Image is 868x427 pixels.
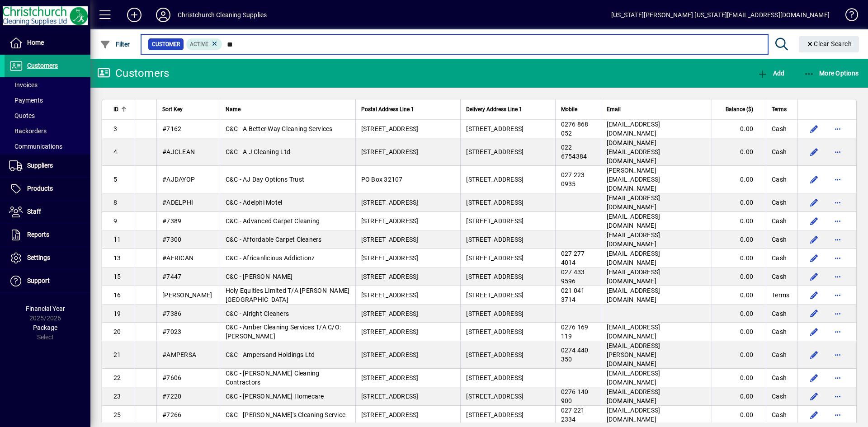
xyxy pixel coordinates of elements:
span: Sort Key [162,104,183,114]
button: More options [830,214,845,228]
span: Financial Year [26,305,65,312]
span: [STREET_ADDRESS] [361,393,419,400]
button: More options [830,408,845,422]
td: 0.00 [712,267,766,286]
span: [STREET_ADDRESS] [361,125,419,132]
button: Edit [807,145,821,159]
button: More options [830,288,845,302]
span: Cash [772,216,787,225]
span: Home [27,39,44,46]
span: Terms [772,291,789,300]
div: Email [607,104,706,114]
span: Cash [772,410,787,419]
a: Invoices [5,77,90,93]
span: [STREET_ADDRESS] [361,351,419,358]
button: Edit [807,347,821,362]
span: 5 [113,176,117,183]
span: [DOMAIN_NAME][EMAIL_ADDRESS][DOMAIN_NAME] [607,139,660,164]
span: Cash [772,272,787,281]
span: #7300 [162,236,181,243]
span: C&C - [PERSON_NAME] Cleaning Contractors [226,370,320,386]
span: [EMAIL_ADDRESS][DOMAIN_NAME] [607,287,660,303]
td: 0.00 [712,138,766,166]
span: Backorders [9,127,47,135]
span: C&C - Adelphi Motel [226,199,283,206]
span: #7386 [162,310,181,317]
td: 0.00 [712,369,766,387]
span: 21 [113,351,121,358]
span: 0276 868 052 [561,121,589,137]
span: #7389 [162,217,181,225]
span: #7606 [162,374,181,381]
a: Settings [5,247,90,269]
span: [PERSON_NAME] [162,291,212,299]
button: More options [830,371,845,385]
span: [STREET_ADDRESS] [361,411,419,418]
span: 027 221 2334 [561,407,585,423]
a: Suppliers [5,155,90,177]
span: Holy Equities Limited T/A [PERSON_NAME][GEOGRAPHIC_DATA] [226,287,350,303]
span: 027 433 9596 [561,268,585,285]
td: 0.00 [712,305,766,323]
span: C&C - A Better Way Cleaning Services [226,125,333,132]
span: 22 [113,374,121,381]
div: Christchurch Cleaning Supplies [178,8,267,22]
span: C&C - [PERSON_NAME]'s Cleaning Service [226,411,346,418]
span: [STREET_ADDRESS] [466,176,524,183]
button: Edit [807,288,821,302]
div: Name [226,104,350,114]
span: Cash [772,235,787,244]
span: C&C - Alright Cleaners [226,310,289,317]
span: Settings [27,254,50,261]
button: Edit [807,306,821,321]
span: [EMAIL_ADDRESS][DOMAIN_NAME] [607,194,660,211]
span: Communications [9,143,62,150]
span: #AMPERSA [162,351,196,358]
td: 0.00 [712,166,766,193]
div: [US_STATE][PERSON_NAME] [US_STATE][EMAIL_ADDRESS][DOMAIN_NAME] [611,8,830,22]
span: Customers [27,62,58,69]
span: Filter [100,41,130,48]
button: More options [830,122,845,136]
button: More options [830,195,845,210]
span: C&C - Africanlicious Addictionz [226,254,315,262]
span: 25 [113,411,121,418]
span: [STREET_ADDRESS] [361,291,419,299]
button: Edit [807,269,821,284]
div: Mobile [561,104,595,114]
a: Backorders [5,123,90,139]
span: 11 [113,236,121,243]
div: ID [113,104,128,114]
button: Clear [799,36,859,52]
div: Balance ($) [717,104,761,114]
a: Quotes [5,108,90,123]
span: Add [757,70,784,77]
td: 0.00 [712,323,766,341]
span: 022 6754384 [561,144,587,160]
span: [STREET_ADDRESS] [466,273,524,280]
span: [STREET_ADDRESS] [466,291,524,299]
span: ID [113,104,118,114]
a: Communications [5,139,90,154]
span: Mobile [561,104,577,114]
td: 0.00 [712,406,766,424]
span: More Options [804,70,859,77]
span: Quotes [9,112,35,119]
span: #7023 [162,328,181,335]
span: Cash [772,327,787,336]
span: 0276 140 900 [561,388,589,404]
span: 3 [113,125,117,132]
span: [STREET_ADDRESS] [361,236,419,243]
button: More options [830,251,845,265]
span: #7447 [162,273,181,280]
span: [EMAIL_ADDRESS][DOMAIN_NAME] [607,121,660,137]
span: [STREET_ADDRESS] [361,273,419,280]
span: C&C - Affordable Carpet Cleaners [226,236,322,243]
button: Edit [807,371,821,385]
span: Email [607,104,621,114]
span: 23 [113,393,121,400]
span: Invoices [9,81,38,89]
span: Products [27,185,53,192]
span: #AJDAYOP [162,176,195,183]
span: C&C - Ampersand Holdings Ltd [226,351,315,358]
